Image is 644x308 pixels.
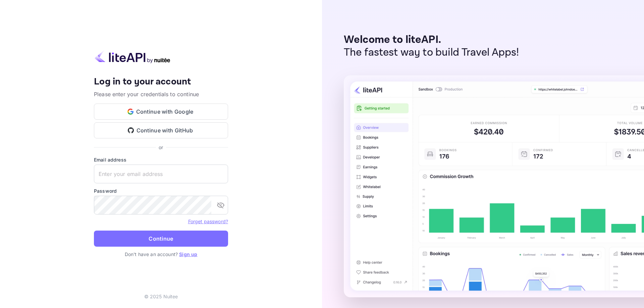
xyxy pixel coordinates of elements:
keeper-lock: Open Keeper Popup [215,170,223,178]
label: Password [94,187,228,194]
img: liteapi [94,50,171,63]
input: Enter your email address [94,165,228,183]
p: or [159,144,163,151]
a: Sign up [179,251,197,257]
p: Please enter your credentials to continue [94,90,228,98]
button: toggle password visibility [214,198,227,212]
button: Continue [94,231,228,247]
button: Continue with GitHub [94,122,228,138]
h4: Log in to your account [94,76,228,88]
label: Email address [94,156,228,163]
button: Continue with Google [94,104,228,120]
p: © 2025 Nuitee [144,293,178,300]
p: Don't have an account? [94,251,228,258]
a: Forget password? [188,218,228,225]
a: Forget password? [188,219,228,224]
p: The fastest way to build Travel Apps! [344,46,519,59]
p: Welcome to liteAPI. [344,34,519,46]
